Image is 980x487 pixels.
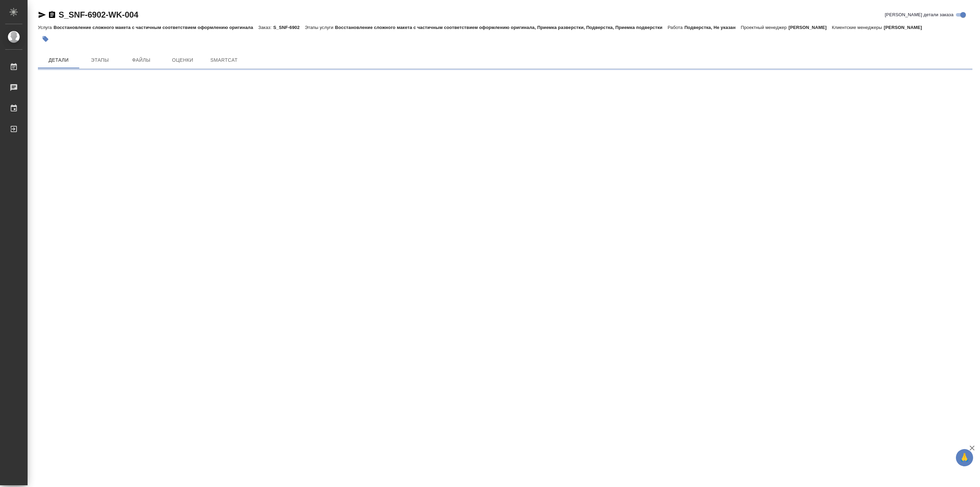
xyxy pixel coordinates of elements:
p: Подверстка, Не указан [684,25,741,30]
a: S_SNF-6902-WK-004 [59,10,138,19]
p: Работа [668,25,685,30]
button: Скопировать ссылку для ЯМессенджера [38,11,46,19]
span: Детали [42,56,75,64]
p: Клиентские менеджеры [832,25,884,30]
span: Оценки [166,56,199,64]
p: Этапы услуги [305,25,335,30]
p: Заказ: [258,25,273,30]
span: Этапы [83,56,116,64]
p: [PERSON_NAME] [788,25,832,30]
span: SmartCat [207,56,241,64]
p: [PERSON_NAME] [884,25,927,30]
span: [PERSON_NAME] детали заказа [885,11,953,18]
p: Восстановление сложного макета с частичным соответствием оформлению оригинала [53,25,258,30]
p: Восстановление сложного макета с частичным соответствием оформлению оригинала, Приемка разверстки... [335,25,667,30]
button: 🙏 [956,449,973,466]
p: Проектный менеджер [741,25,788,30]
p: Услуга [38,25,53,30]
button: Скопировать ссылку [48,11,56,19]
p: S_SNF-6902 [273,25,305,30]
span: Файлы [125,56,158,64]
button: Добавить тэг [38,31,53,47]
span: 🙏 [959,450,970,465]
